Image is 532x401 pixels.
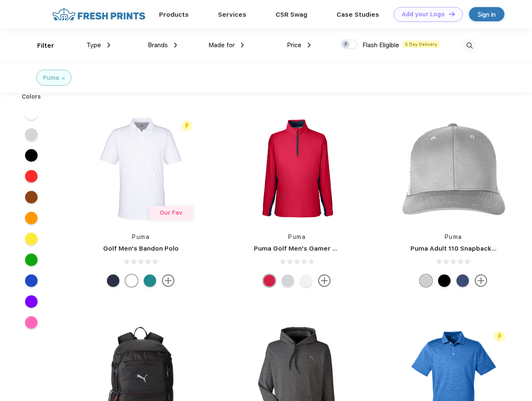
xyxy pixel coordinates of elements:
[181,120,193,132] img: flash_active_toggle.svg
[160,209,182,216] span: Our Fav
[162,274,175,287] img: more.svg
[318,274,331,287] img: more.svg
[420,274,432,287] div: Quarry Brt Whit
[50,7,148,22] img: fo%20logo%202.webp
[132,233,149,240] a: Puma
[463,39,476,53] img: desktop_search.svg
[402,11,445,18] div: Add your Logo
[86,41,101,49] span: Type
[308,43,311,48] img: dropdown.png
[241,113,352,224] img: func=resize&h=266
[300,274,312,287] div: Bright White
[107,43,110,48] img: dropdown.png
[62,77,65,80] img: filter_cancel.svg
[456,274,469,287] div: Peacoat Qut Shd
[276,11,307,18] a: CSR Swag
[241,43,244,48] img: dropdown.png
[362,41,399,49] span: Flash Eligible
[438,274,451,287] div: Pma Blk Pma Blk
[125,274,138,287] div: Bright White
[107,274,119,287] div: Navy Blazer
[478,10,496,19] div: Sign in
[208,41,235,49] span: Made for
[475,274,487,287] img: more.svg
[103,245,179,252] a: Golf Men's Bandon Polo
[494,331,505,342] img: flash_active_toggle.svg
[449,12,455,16] img: DT
[85,113,196,224] img: func=resize&h=266
[43,74,59,82] div: Puma
[174,43,177,48] img: dropdown.png
[469,7,504,21] a: Sign in
[281,274,294,287] div: High Rise
[159,11,189,18] a: Products
[144,274,156,287] div: Green Lagoon
[254,245,386,252] a: Puma Golf Men's Gamer Golf Quarter-Zip
[263,274,276,287] div: Ski Patrol
[445,233,462,240] a: Puma
[288,233,306,240] a: Puma
[287,41,301,49] span: Price
[148,41,168,49] span: Brands
[218,11,246,18] a: Services
[403,41,440,48] span: 5 Day Delivery
[398,113,509,224] img: func=resize&h=266
[37,41,54,51] div: Filter
[15,92,48,101] div: Colors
